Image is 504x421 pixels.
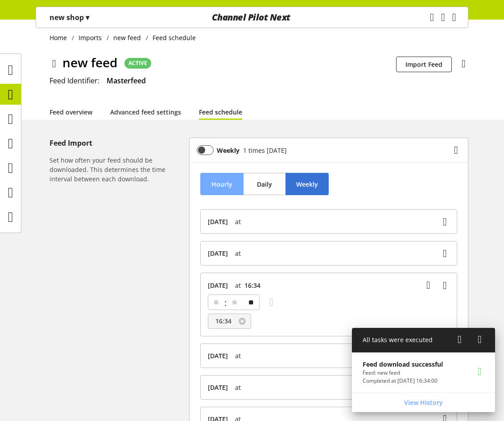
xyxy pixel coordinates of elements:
[107,76,146,86] span: Masterfeed
[208,351,228,360] span: [DATE]
[215,316,231,326] span: 16:34
[199,107,242,117] a: Feed schedule
[224,295,227,311] span: :
[113,33,141,42] span: new feed
[109,33,146,42] a: new feed
[208,249,228,258] span: [DATE]
[211,180,232,189] span: Hourly
[50,33,72,42] a: Home
[62,53,117,72] span: new feed
[50,138,186,148] h5: Feed Import
[243,173,286,195] button: Daily
[110,107,181,117] a: Advanced feed settings
[235,217,241,226] span: at
[217,146,240,155] b: Weekly
[244,281,260,290] span: 16:34
[257,180,272,189] span: Daily
[363,360,443,369] p: Feed download successful
[208,281,228,290] span: [DATE]
[363,369,443,377] p: Feed: new feed
[363,377,443,385] p: Completed at Oct 15, 2025, 16:34:00
[128,59,147,67] span: ACTIVE
[208,217,228,226] span: [DATE]
[235,249,241,258] span: at
[74,33,107,42] a: Imports
[200,173,244,195] button: Hourly
[352,352,495,392] a: Feed download successfulFeed: new feedCompleted at [DATE] 16:34:00
[235,351,241,360] span: at
[208,383,228,392] span: [DATE]
[405,60,442,69] span: Import Feed
[235,281,241,290] span: at
[50,76,99,86] span: Feed Identifier:
[50,107,92,117] a: Feed overview
[36,7,468,28] nav: main navigation
[396,57,452,72] button: Import Feed
[296,180,318,189] span: Weekly
[354,395,493,410] a: View History
[235,383,241,392] span: at
[363,335,433,344] span: All tasks were executed
[50,155,186,184] h6: Set how often your feed should be downloaded. This determines the time interval between each down...
[50,12,89,23] p: new shop
[404,398,443,407] span: View History
[285,173,329,195] button: Weekly
[86,12,89,22] span: ▾
[240,146,287,155] div: 1 times [DATE]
